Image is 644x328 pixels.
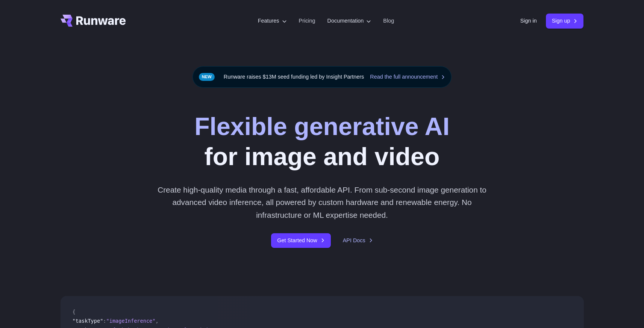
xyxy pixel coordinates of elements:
[327,17,371,25] label: Documentation
[106,318,156,324] span: "imageInference"
[194,112,450,140] strong: Flexible generative AI
[73,309,76,315] span: {
[258,17,287,25] label: Features
[155,318,158,324] span: ,
[103,318,106,324] span: :
[192,66,452,88] div: Runware raises $13M seed funding led by Insight Partners
[73,318,103,324] span: "taskType"
[546,14,584,28] a: Sign up
[370,73,445,81] a: Read the full announcement
[343,236,373,245] a: API Docs
[155,184,489,221] p: Create high-quality media through a fast, affordable API. From sub-second image generation to adv...
[383,17,394,25] a: Blog
[194,112,450,172] h1: for image and video
[271,233,330,248] a: Get Started Now
[299,17,315,25] a: Pricing
[520,17,537,25] a: Sign in
[61,15,126,27] a: Go to /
